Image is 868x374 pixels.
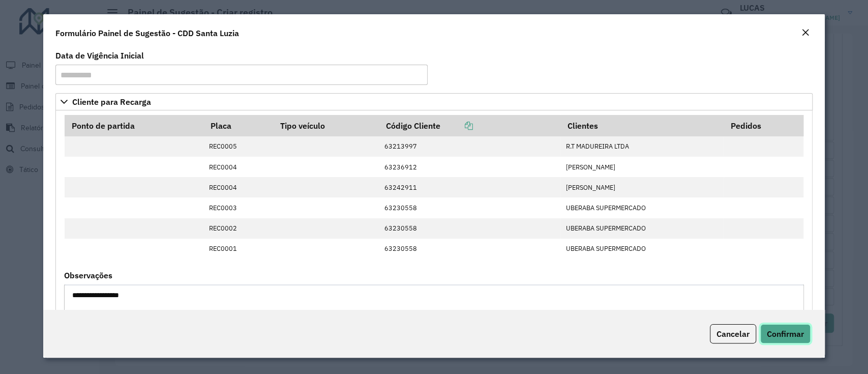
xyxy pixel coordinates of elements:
td: UBERABA SUPERMERCADO [560,197,724,218]
td: REC0001 [203,239,273,259]
td: UBERABA SUPERMERCADO [560,239,724,259]
th: Clientes [560,115,724,136]
td: [PERSON_NAME] [560,177,724,197]
th: Tipo veículo [273,115,379,136]
span: Cancelar [716,329,750,339]
td: 63230558 [379,197,560,218]
span: Cliente para Recarga [72,98,151,106]
td: [PERSON_NAME] [560,157,724,177]
td: UBERABA SUPERMERCADO [560,218,724,239]
td: REC0002 [203,218,273,239]
label: Observações [64,269,112,281]
td: REC0005 [203,136,273,157]
button: Cancelar [710,324,756,343]
td: 63242911 [379,177,560,197]
td: 63213997 [379,136,560,157]
th: Ponto de partida [65,115,204,136]
td: R.T MADUREIRA LTDA [560,136,724,157]
em: Fechar [801,28,810,37]
th: Placa [203,115,273,136]
h4: Formulário Painel de Sugestão - CDD Santa Luzia [55,27,239,39]
span: Confirmar [767,329,804,339]
td: REC0003 [203,197,273,218]
th: Código Cliente [379,115,560,136]
td: REC0004 [203,157,273,177]
a: Copiar [440,121,473,131]
td: 63236912 [379,157,560,177]
td: 63230558 [379,239,560,259]
button: Confirmar [760,324,811,343]
td: REC0004 [203,177,273,197]
label: Data de Vigência Inicial [55,49,144,62]
button: Close [798,26,813,40]
th: Pedidos [724,115,803,136]
a: Cliente para Recarga [55,93,812,110]
td: 63230558 [379,218,560,239]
